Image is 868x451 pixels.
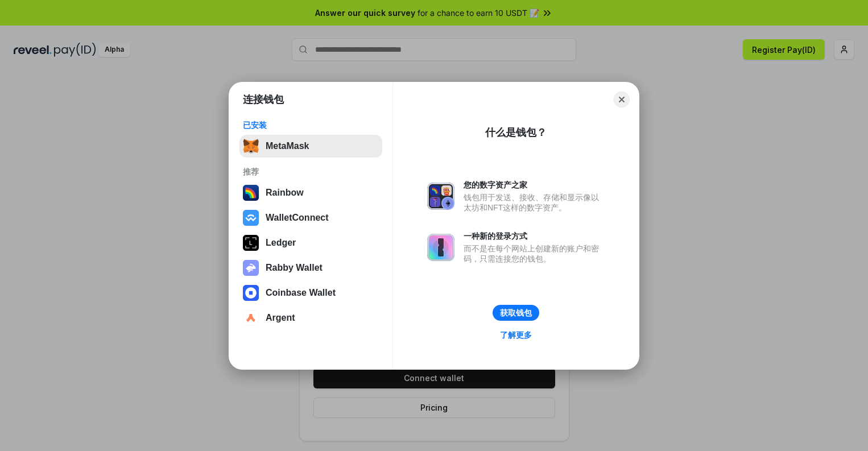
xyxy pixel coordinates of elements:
div: Coinbase Wallet [266,288,336,298]
div: 了解更多 [500,330,532,340]
button: Argent [239,307,382,329]
div: 钱包用于发送、接收、存储和显示像以太坊和NFT这样的数字资产。 [464,192,605,213]
div: Argent [266,313,295,323]
div: 您的数字资产之家 [464,180,605,190]
div: MetaMask [266,141,309,151]
div: 已安装 [243,120,379,130]
button: Coinbase Wallet [239,282,382,304]
a: 了解更多 [493,328,539,342]
div: 一种新的登录方式 [464,231,605,241]
button: 获取钱包 [493,305,539,321]
button: Rainbow [239,181,382,204]
img: svg+xml,%3Csvg%20width%3D%2228%22%20height%3D%2228%22%20viewBox%3D%220%200%2028%2028%22%20fill%3D... [243,310,259,326]
h1: 连接钱包 [243,93,284,106]
img: svg+xml,%3Csvg%20width%3D%22120%22%20height%3D%22120%22%20viewBox%3D%220%200%20120%20120%22%20fil... [243,185,259,201]
div: 什么是钱包？ [485,126,547,139]
img: svg+xml,%3Csvg%20xmlns%3D%22http%3A%2F%2Fwww.w3.org%2F2000%2Fsvg%22%20fill%3D%22none%22%20viewBox... [243,260,259,276]
div: Rabby Wallet [266,263,323,273]
img: svg+xml,%3Csvg%20width%3D%2228%22%20height%3D%2228%22%20viewBox%3D%220%200%2028%2028%22%20fill%3D... [243,210,259,226]
div: Rainbow [266,188,304,198]
button: Rabby Wallet [239,256,382,279]
button: Close [614,92,630,107]
img: svg+xml,%3Csvg%20fill%3D%22none%22%20height%3D%2233%22%20viewBox%3D%220%200%2035%2033%22%20width%... [243,138,259,154]
div: 获取钱包 [500,308,532,318]
img: svg+xml,%3Csvg%20xmlns%3D%22http%3A%2F%2Fwww.w3.org%2F2000%2Fsvg%22%20fill%3D%22none%22%20viewBox... [427,234,454,261]
button: WalletConnect [239,206,382,229]
img: svg+xml,%3Csvg%20xmlns%3D%22http%3A%2F%2Fwww.w3.org%2F2000%2Fsvg%22%20width%3D%2228%22%20height%3... [243,235,259,251]
button: MetaMask [239,135,382,158]
div: Ledger [266,238,296,248]
div: 而不是在每个网站上创建新的账户和密码，只需连接您的钱包。 [464,243,605,264]
button: Ledger [239,231,382,254]
div: 推荐 [243,167,379,177]
div: WalletConnect [266,213,329,223]
img: svg+xml,%3Csvg%20width%3D%2228%22%20height%3D%2228%22%20viewBox%3D%220%200%2028%2028%22%20fill%3D... [243,285,259,301]
img: svg+xml,%3Csvg%20xmlns%3D%22http%3A%2F%2Fwww.w3.org%2F2000%2Fsvg%22%20fill%3D%22none%22%20viewBox... [427,183,454,210]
